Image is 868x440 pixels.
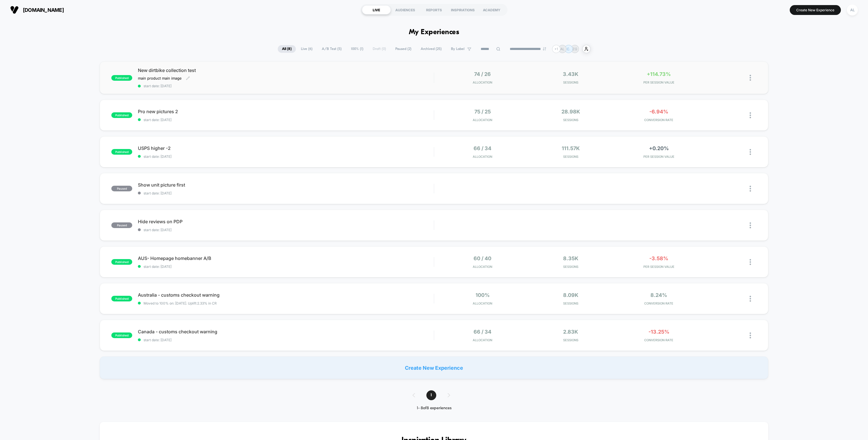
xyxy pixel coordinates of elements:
span: paused [111,222,132,228]
span: -6.94% [649,109,668,115]
span: Sessions [528,155,613,159]
span: Moved to 100% on: [DATE] . Uplift: 2.33% in CR [144,301,217,305]
span: 1 [426,390,436,400]
span: A/B Test ( 5 ) [318,45,346,53]
div: 1 - 8 of 8 experiences [407,406,461,411]
span: Australia - customs checkout warning [138,292,434,298]
span: start date: [DATE] [138,84,434,88]
span: start date: [DATE] [138,154,434,159]
span: 8.09k [563,292,578,298]
span: published [111,75,132,81]
button: Create New Experience [790,5,841,15]
span: main product main image [138,76,182,80]
span: Sessions [528,80,613,84]
img: close [750,259,751,265]
div: LIVE [362,5,391,14]
span: Show unit picture first [138,182,434,188]
img: close [750,75,751,81]
span: -3.58% [649,255,668,261]
button: [DOMAIN_NAME] [8,5,66,14]
span: Live ( 6 ) [297,45,317,53]
span: 8.24% [650,292,667,298]
span: CONVERSION RATE [616,301,702,305]
span: PER SESSION VALUE [616,155,702,159]
div: AL [847,5,858,16]
span: +0.20% [649,145,669,151]
span: Canada - customs checkout warning [138,329,434,334]
span: start date: [DATE] [138,118,434,122]
span: start date: [DATE] [138,191,434,195]
span: published [111,149,132,155]
span: start date: [DATE] [138,338,434,342]
span: PER SESSION VALUE [616,80,702,84]
span: 2.83k [563,329,578,335]
span: Allocation [473,155,492,159]
img: close [750,296,751,302]
span: Allocation [473,301,492,305]
span: start date: [DATE] [138,228,434,232]
p: ZG [572,47,577,51]
span: Allocation [473,338,492,342]
img: close [750,112,751,118]
span: By Label [451,47,465,51]
span: +114.73% [647,71,671,77]
span: 75 / 25 [474,109,491,115]
img: close [750,222,751,228]
img: Visually logo [10,6,19,14]
span: published [111,296,132,301]
span: 66 / 34 [474,329,491,335]
span: New dirtbike collection test [138,67,434,73]
span: paused [111,186,132,191]
span: published [111,259,132,265]
span: Allocation [473,265,492,269]
span: Archived ( 25 ) [416,45,446,53]
img: end [543,47,546,51]
span: Sessions [528,265,613,269]
span: start date: [DATE] [138,264,434,269]
span: Sessions [528,118,613,122]
span: All ( 8 ) [278,45,296,53]
div: REPORTS [420,5,448,14]
span: 74 / 26 [474,71,491,77]
span: Allocation [473,118,492,122]
span: published [111,112,132,118]
span: CONVERSION RATE [616,338,702,342]
span: [DOMAIN_NAME] [23,7,64,13]
span: published [111,332,132,338]
img: close [750,332,751,338]
span: Sessions [528,301,613,305]
div: + 1 [552,45,560,53]
span: Sessions [528,338,613,342]
span: 28.98k [561,109,580,115]
span: USPS higher -2 [138,145,434,151]
span: 60 / 40 [474,255,491,261]
span: 100% ( 1 ) [347,45,368,53]
h1: My Experiences [409,28,459,36]
div: ACADEMY [477,5,506,14]
span: AUS- Homepage homebanner A/B [138,255,434,261]
button: AL [845,4,860,16]
span: 111.57k [562,145,580,151]
span: Pro new pictures 2 [138,109,434,114]
p: AL [560,47,565,51]
span: 3.43k [563,71,578,77]
span: PER SESSION VALUE [616,265,702,269]
span: -13.25% [648,329,669,335]
span: Hide reviews on PDP [138,219,434,224]
span: 66 / 34 [474,145,491,151]
span: Paused ( 2 ) [391,45,416,53]
span: Allocation [473,80,492,84]
img: close [750,149,751,155]
p: C. [567,47,570,51]
span: CONVERSION RATE [616,118,702,122]
span: 100% [476,292,490,298]
div: Create New Experience [100,356,768,379]
span: 8.35k [563,255,578,261]
div: INSPIRATIONS [448,5,477,14]
img: close [750,186,751,192]
div: AUDIENCES [391,5,420,14]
